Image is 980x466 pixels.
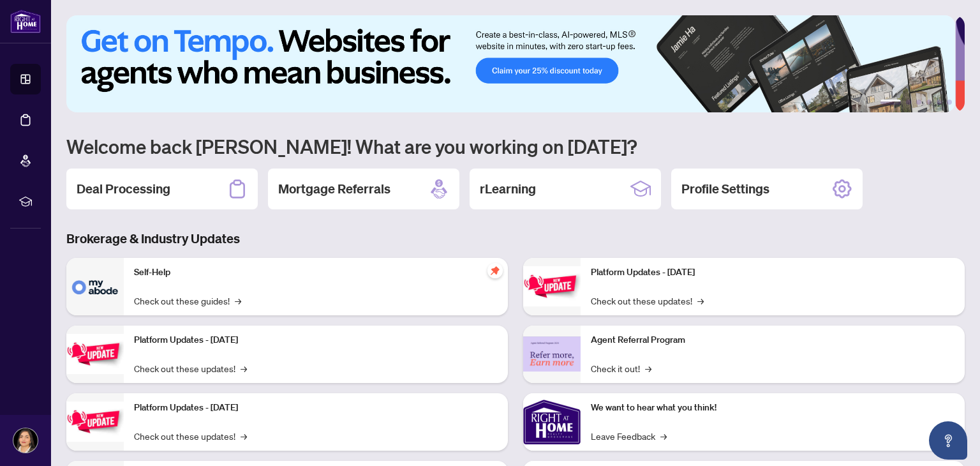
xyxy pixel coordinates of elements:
h1: Welcome back [PERSON_NAME]! What are you working on [DATE]? [66,134,965,158]
span: → [697,294,704,308]
span: pushpin [487,263,503,278]
img: Platform Updates - September 16, 2025 [66,334,124,374]
button: 2 [906,100,911,105]
span: → [645,361,651,375]
p: We want to hear what you think! [591,401,954,415]
p: Self-Help [134,266,498,280]
span: → [241,361,247,375]
button: 4 [926,100,932,105]
p: Agent Referral Program [591,333,954,347]
button: 6 [947,100,952,105]
img: Profile Icon [13,428,38,453]
img: We want to hear what you think! [523,393,581,451]
img: Platform Updates - July 21, 2025 [66,402,124,442]
a: Check it out!→ [591,361,651,375]
span: → [235,294,241,308]
p: Platform Updates - [DATE] [134,333,498,347]
button: 5 [937,100,942,105]
a: Check out these guides!→ [134,294,241,308]
h2: Deal Processing [77,180,170,198]
button: 1 [880,100,901,105]
h2: Profile Settings [681,180,769,198]
img: Slide 0 [66,15,955,112]
h3: Brokerage & Industry Updates [66,230,965,248]
img: logo [10,10,41,33]
a: Leave Feedback→ [591,429,667,443]
a: Check out these updates!→ [134,429,247,443]
button: Open asap [929,421,967,460]
img: Platform Updates - June 23, 2025 [523,266,581,306]
a: Check out these updates!→ [134,361,247,375]
img: Self-Help [66,258,124,315]
button: 3 [916,100,921,105]
a: Check out these updates!→ [591,294,704,308]
p: Platform Updates - [DATE] [134,401,498,415]
span: → [660,429,667,443]
img: Agent Referral Program [523,336,581,372]
span: → [241,429,247,443]
p: Platform Updates - [DATE] [591,266,954,280]
h2: rLearning [480,180,536,198]
h2: Mortgage Referrals [278,180,390,198]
